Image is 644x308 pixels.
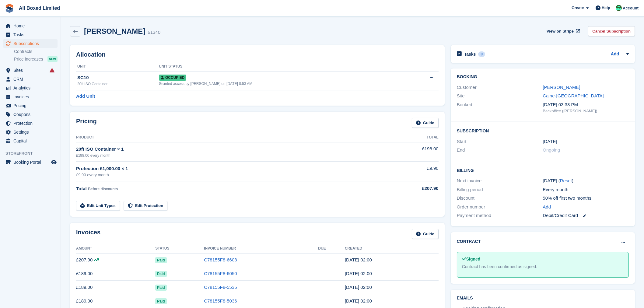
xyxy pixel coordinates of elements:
a: menu [3,39,58,48]
span: Account [623,5,639,11]
a: menu [3,22,58,30]
a: Guide [412,118,439,128]
th: Product [76,133,383,142]
td: £9.90 [383,162,438,181]
span: Paid [155,257,166,263]
span: Paid [155,298,166,304]
div: 20ft ISO Container × 1 [76,146,383,153]
h2: Tasks [464,51,476,57]
div: Every month [543,186,629,193]
a: menu [3,137,58,145]
time: 2025-07-20 01:00:55 UTC [345,285,372,290]
div: [DATE] ( ) [543,177,629,184]
th: Amount [76,244,155,254]
td: £189.00 [76,294,155,308]
th: Invoice Number [204,244,318,254]
td: £189.00 [76,281,155,294]
th: Created [345,244,439,254]
h2: Emails [457,296,629,301]
a: C78155F8-5036 [204,298,237,303]
h2: Billing [457,167,629,173]
div: £207.90 [383,185,438,192]
h2: Allocation [76,51,439,58]
div: Site [457,93,543,100]
a: All Boxed Limited [16,3,62,13]
span: Storefront [5,150,61,156]
span: View on Stripe [547,28,574,34]
a: Add Unit [76,93,95,100]
span: Settings [13,128,50,136]
span: Capital [13,137,50,145]
div: Signed [462,256,624,262]
div: [DATE] 03:33 PM [543,101,629,108]
span: Analytics [13,84,50,92]
th: Status [155,244,204,254]
div: Start [457,138,543,145]
div: Booked [457,101,543,114]
td: £189.00 [76,267,155,281]
span: Booking Portal [13,158,50,166]
span: Occupied [159,75,186,81]
div: £9.90 every month [76,172,383,178]
div: Backoffice ([PERSON_NAME]) [543,108,629,114]
span: Paid [155,271,166,277]
span: Help [602,5,610,11]
h2: Subscription [457,128,629,134]
th: Unit [76,62,159,72]
h2: Pricing [76,118,97,128]
a: [PERSON_NAME] [543,85,580,90]
td: £198.00 [383,142,438,161]
div: Contract has been confirmed as signed. [462,264,624,270]
a: C78155F8-5535 [204,285,237,290]
h2: Booking [457,75,629,79]
th: Due [318,244,345,254]
a: C78155F8-6050 [204,271,237,276]
span: Before discounts [88,187,118,191]
time: 2025-08-20 01:00:03 UTC [345,271,372,276]
h2: Contract [457,238,481,245]
span: Pricing [13,101,50,110]
div: 61340 [148,29,160,36]
span: Paid [155,285,166,291]
h2: [PERSON_NAME] [84,27,145,35]
span: Coupons [13,110,50,119]
a: Guide [412,229,439,239]
a: Contracts [14,49,58,54]
div: £198.00 every month [76,153,383,158]
div: Billing period [457,186,543,193]
span: Total [76,186,87,191]
a: C78155F8-6608 [204,257,237,262]
a: menu [3,119,58,128]
a: Edit Unit Types [76,201,120,211]
div: Debit/Credit Card [543,212,629,219]
div: Protection £1,000.00 × 1 [76,165,383,172]
time: 2025-09-20 01:00:06 UTC [345,257,372,262]
span: Invoices [13,93,50,101]
span: Create [572,5,584,11]
span: Home [13,22,50,30]
a: menu [3,75,58,83]
a: Add [543,204,551,211]
span: Subscriptions [13,39,50,48]
td: £207.90 [76,253,155,267]
a: menu [3,128,58,136]
a: menu [3,158,58,166]
span: Sites [13,66,50,75]
a: Reset [560,178,572,183]
div: Granted access by [PERSON_NAME] on [DATE] 8:53 AM [159,81,405,86]
a: menu [3,66,58,75]
a: Price increases NEW [14,56,58,62]
span: Protection [13,119,50,128]
time: 2025-06-20 01:00:05 UTC [345,298,372,303]
a: Calne-[GEOGRAPHIC_DATA] [543,93,604,98]
div: Payment method [457,212,543,219]
th: Total [383,133,438,142]
div: SC10 [77,74,159,81]
img: stora-icon-8386f47178a22dfd0bd8f6a31ec36ba5ce8667c1dd55bd0f319d3a0aa187defe.svg [5,4,14,13]
span: Ongoing [543,147,560,152]
time: 2024-11-20 01:00:00 UTC [543,138,557,145]
a: menu [3,84,58,92]
img: Enquiries [616,5,622,11]
span: Tasks [13,30,50,39]
div: Order number [457,204,543,211]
